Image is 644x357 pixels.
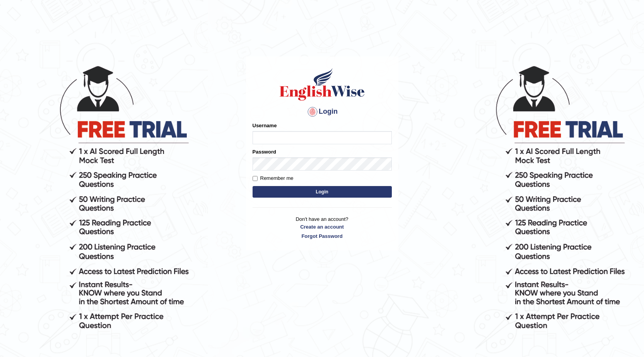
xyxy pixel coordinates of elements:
[253,176,258,181] input: Remember me
[253,223,392,231] a: Create an account
[253,122,277,129] label: Username
[253,186,392,198] button: Login
[253,148,276,155] label: Password
[253,232,392,240] a: Forgot Password
[278,67,366,102] img: Logo of English Wise sign in for intelligent practice with AI
[253,174,294,182] label: Remember me
[253,215,392,239] p: Don't have an account?
[253,106,392,118] h4: Login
